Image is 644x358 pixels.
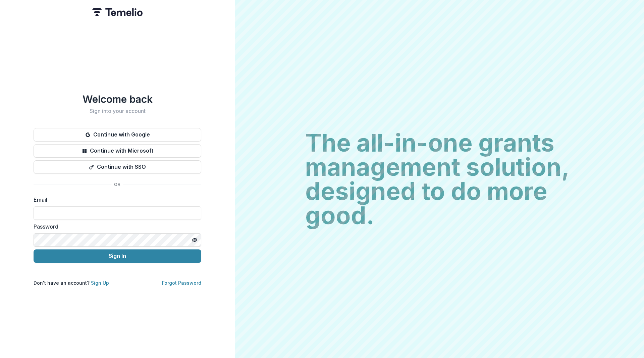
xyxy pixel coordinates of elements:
[34,223,197,231] label: Password
[34,108,201,114] h2: Sign into your account
[162,280,201,286] a: Forgot Password
[189,235,200,245] button: Toggle password visibility
[92,8,143,16] img: Temelio
[34,160,201,174] button: Continue with SSO
[34,128,201,142] button: Continue with Google
[91,280,109,286] a: Sign Up
[34,93,201,105] h1: Welcome back
[34,279,109,286] p: Don't have an account?
[34,249,201,263] button: Sign In
[34,144,201,158] button: Continue with Microsoft
[34,196,197,204] label: Email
